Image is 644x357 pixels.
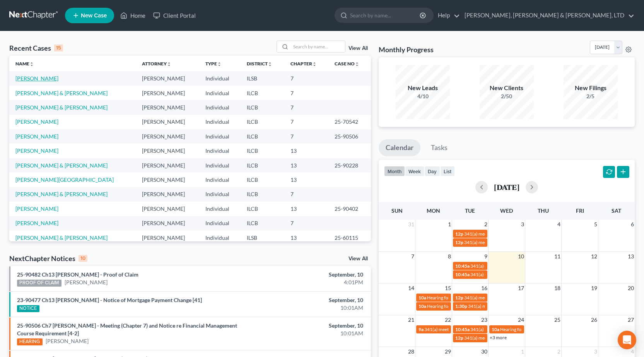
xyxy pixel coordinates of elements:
span: Hearing for [PERSON_NAME] [427,295,487,301]
span: 341(a) meeting for [PERSON_NAME] & [PERSON_NAME] [424,326,540,332]
td: 13 [284,143,328,158]
td: [PERSON_NAME] [136,202,199,216]
span: 341(a) Meeting for [PERSON_NAME] [470,326,545,332]
a: [PERSON_NAME] [15,220,58,226]
span: 23 [480,315,488,325]
a: [PERSON_NAME] & [PERSON_NAME] [15,234,108,241]
td: ILCB [241,187,284,202]
td: Individual [199,173,241,187]
a: [PERSON_NAME] & [PERSON_NAME] [15,191,108,197]
a: Case Nounfold_more [335,61,359,67]
span: 1:30p [455,303,467,309]
button: week [405,166,424,176]
td: Individual [199,86,241,100]
td: ILCB [241,100,284,114]
span: Hearing for [PERSON_NAME] & [PERSON_NAME] [427,303,528,309]
span: New Case [81,13,107,19]
a: 25-90506 Ch7 [PERSON_NAME] - Meeting (Chapter 7) and Notice re Financial Management Course Requir... [17,322,237,337]
span: 1 [520,347,525,356]
span: 3 [520,220,525,229]
td: [PERSON_NAME] [136,158,199,173]
span: Mon [427,207,440,214]
i: unfold_more [312,62,317,67]
span: 8 [447,252,452,261]
span: 341(a) meeting for [PERSON_NAME] [464,335,539,341]
a: [PERSON_NAME] & [PERSON_NAME] [15,90,108,96]
span: 16 [480,284,488,293]
span: Sat [612,207,621,214]
span: 15 [444,284,452,293]
td: [PERSON_NAME] [136,129,199,143]
a: Client Portal [149,9,200,22]
span: 12p [455,295,463,301]
span: 27 [627,315,635,325]
a: [PERSON_NAME] [15,147,58,154]
span: 341(a) meeting for [PERSON_NAME] [464,295,539,301]
td: [PERSON_NAME] [136,231,199,245]
td: 25-90402 [328,202,371,216]
span: 12p [455,239,463,245]
td: Individual [199,216,241,231]
td: ILCB [241,158,284,173]
span: 30 [480,347,488,356]
span: 13 [627,252,635,261]
a: Calendar [379,139,420,156]
span: 10:45a [455,272,470,277]
td: ILSB [241,71,284,85]
a: [PERSON_NAME] [15,118,58,125]
a: [PERSON_NAME] & [PERSON_NAME] [15,104,108,111]
button: month [384,166,405,176]
td: ILCB [241,202,284,216]
i: unfold_more [355,62,359,67]
span: 26 [590,315,598,325]
a: Help [434,9,460,22]
span: 4 [630,347,635,356]
span: 29 [444,347,452,356]
td: [PERSON_NAME] [136,100,199,114]
div: Open Intercom Messenger [618,331,636,349]
div: 2/50 [480,92,534,100]
h3: Monthly Progress [379,45,434,54]
td: 7 [284,71,328,85]
td: 13 [284,231,328,245]
span: 10a [419,295,426,301]
td: 7 [284,216,328,231]
a: [PERSON_NAME] [15,205,58,212]
div: 4:01PM [253,278,363,286]
a: View All [348,256,368,261]
span: 12p [455,231,463,237]
span: 10:45a [455,263,470,269]
td: [PERSON_NAME] [136,143,199,158]
td: Individual [199,129,241,143]
td: 25-70542 [328,115,371,129]
i: unfold_more [217,62,222,67]
a: Chapterunfold_more [290,61,317,67]
td: Individual [199,100,241,114]
a: Nameunfold_more [15,61,34,67]
td: 7 [284,129,328,143]
span: 341(a) meeting for [PERSON_NAME] [468,303,543,309]
button: day [424,166,440,176]
span: 14 [407,284,415,293]
span: 22 [444,315,452,325]
td: [PERSON_NAME] [136,71,199,85]
div: 15 [54,44,63,51]
div: NextChapter Notices [9,254,87,263]
span: 4 [557,220,561,229]
span: 7 [410,252,415,261]
td: 13 [284,202,328,216]
td: 7 [284,86,328,100]
td: Individual [199,187,241,202]
td: 25-90506 [328,129,371,143]
a: [PERSON_NAME] & [PERSON_NAME] [15,162,108,169]
span: 25 [553,315,561,325]
span: 341(a) meeting for [PERSON_NAME] & [PERSON_NAME] [470,263,586,269]
div: PROOF OF CLAIM [17,280,61,287]
div: 4/10 [396,92,450,100]
a: +3 more [490,335,507,340]
a: [PERSON_NAME][GEOGRAPHIC_DATA] [15,176,114,183]
div: New Leads [396,84,450,92]
span: 20 [627,284,635,293]
td: Individual [199,143,241,158]
td: Individual [199,115,241,129]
